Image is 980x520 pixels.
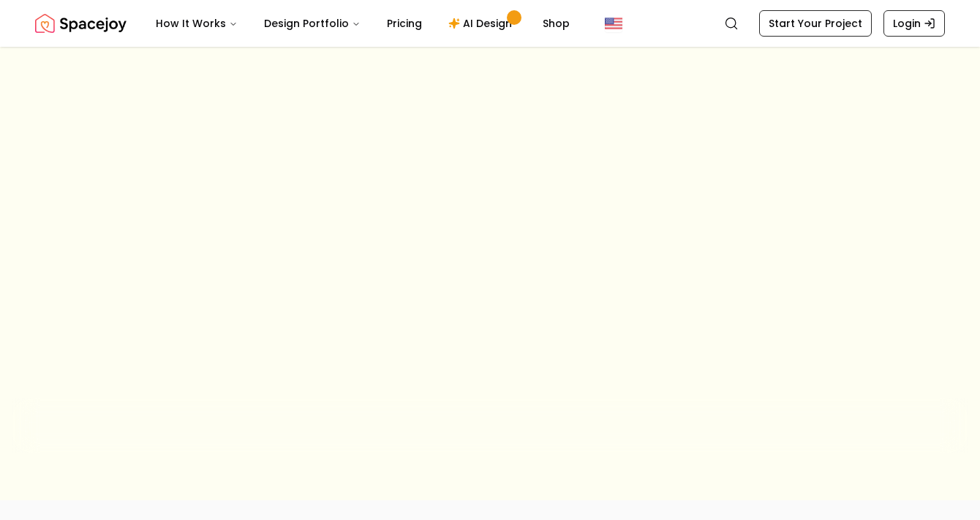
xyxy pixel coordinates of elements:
button: Design Portfolio [252,9,372,38]
a: Spacejoy [35,9,127,38]
img: United States [605,15,622,32]
img: Spacejoy Logo [35,9,127,38]
a: AI Design [437,9,528,38]
nav: Main [144,9,581,38]
a: Shop [531,9,581,38]
button: How It Works [144,9,249,38]
a: Pricing [375,9,434,38]
a: Login [883,10,945,37]
a: Start Your Project [759,10,872,37]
